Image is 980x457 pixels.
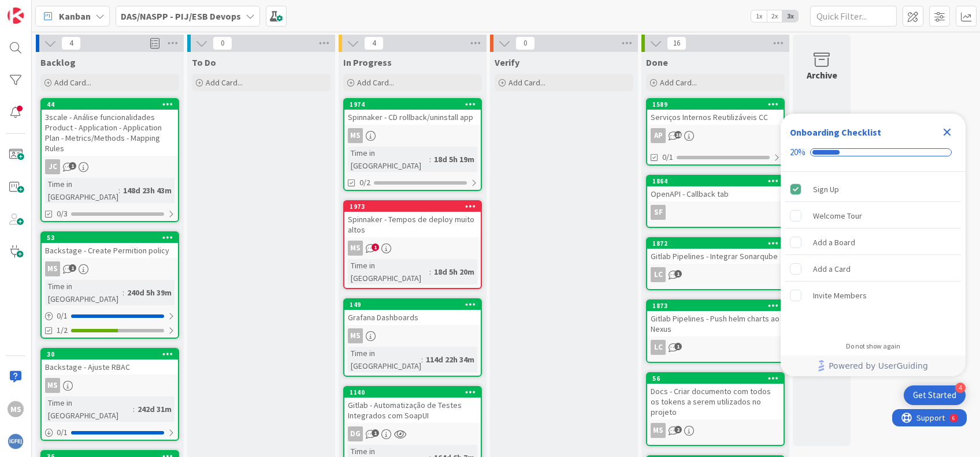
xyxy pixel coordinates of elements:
[344,212,481,237] div: Spinnaker - Tempos de deploy muito altos
[121,10,241,22] b: DAS/NASPP - PIJ/ESB Devops
[59,9,91,23] span: Kanban
[647,205,784,220] div: SF
[647,176,784,186] div: 1864
[122,286,124,299] span: :
[124,286,175,299] div: 240d 5h 39m
[344,398,481,423] div: Gitlab - Automatização de Testes Integrados com SoapUI
[647,99,784,110] div: 1589
[647,423,784,438] div: MS
[344,387,481,423] div: 1140Gitlab - Automatização de Testes Integrados com SoapUI
[674,131,682,138] span: 18
[652,374,784,383] div: 56
[652,239,784,248] div: 1872
[790,147,956,158] div: Checklist progress: 20%
[344,99,481,110] div: 1974
[647,311,784,336] div: Gitlab Pipelines - Push helm charts ao Nexus
[57,426,68,439] span: 0 / 1
[60,5,63,14] div: 6
[515,36,535,50] span: 0
[647,301,784,311] div: 1873
[344,201,481,237] div: 1973Spinnaker - Tempos de deploy muito altos
[350,100,481,108] div: 1974
[429,265,431,278] span: :
[42,309,178,323] div: 0/1
[790,147,805,158] div: 20%
[431,153,477,166] div: 18d 5h 19m
[133,403,135,415] span: :
[206,77,243,88] span: Add Card...
[647,384,784,419] div: Docs - Criar documento com todos os tokens a serem utilizados no projeto
[782,10,798,22] span: 3x
[42,99,178,156] div: 443scale - Análise funcionalidades Product - Application - Application Plan - Metrics/Methods - M...
[348,328,363,343] div: MS
[54,77,91,88] span: Add Card...
[42,233,178,258] div: 53Backstage - Create Permition policy
[751,10,767,22] span: 1x
[495,57,519,68] span: Verify
[348,128,363,143] div: MS
[829,359,928,373] span: Powered by UserGuiding
[57,324,68,336] span: 1/2
[955,383,966,393] div: 4
[651,267,666,282] div: LC
[344,299,481,310] div: 149
[421,353,423,366] span: :
[357,77,394,88] span: Add Card...
[40,57,76,68] span: Backlog
[344,328,481,343] div: MS
[785,203,961,228] div: Welcome Tour is incomplete.
[350,388,481,396] div: 1140
[647,267,784,282] div: LC
[344,387,481,398] div: 1140
[781,114,966,376] div: Checklist Container
[61,36,81,50] span: 4
[344,310,481,325] div: Grafana Dashboards
[344,241,481,256] div: MS
[348,426,363,441] div: DG
[913,389,956,401] div: Get Started
[42,425,178,440] div: 0/1
[372,429,379,437] span: 1
[42,349,178,359] div: 30
[652,302,784,310] div: 1873
[42,110,178,156] div: 3scale - Análise funcionalidades Product - Application - Application Plan - Metrics/Methods - Map...
[667,36,686,50] span: 16
[647,176,784,201] div: 1864OpenAPI - Callback tab
[343,57,392,68] span: In Progress
[813,262,851,276] div: Add a Card
[344,201,481,212] div: 1973
[344,99,481,125] div: 1974Spinnaker - CD rollback/uninstall app
[647,301,784,336] div: 1873Gitlab Pipelines - Push helm charts ao Nexus
[785,256,961,282] div: Add a Card is incomplete.
[813,289,867,302] div: Invite Members
[781,355,966,376] div: Footer
[8,433,24,449] img: avatar
[47,350,178,358] div: 30
[348,347,421,372] div: Time in [GEOGRAPHIC_DATA]
[348,259,429,284] div: Time in [GEOGRAPHIC_DATA]
[192,57,216,68] span: To Do
[57,310,68,322] span: 0 / 1
[651,340,666,355] div: LC
[24,2,53,16] span: Support
[344,299,481,325] div: 149Grafana Dashboards
[647,373,784,419] div: 56Docs - Criar documento com todos os tokens a serem utilizados no projeto
[69,264,76,272] span: 1
[372,244,379,251] span: 1
[45,178,118,203] div: Time in [GEOGRAPHIC_DATA]
[348,147,429,172] div: Time in [GEOGRAPHIC_DATA]
[42,378,178,393] div: MS
[45,159,60,174] div: JC
[810,6,897,27] input: Quick Filter...
[42,261,178,276] div: MS
[647,99,784,125] div: 1589Serviços Internos Reutilizáveis CC
[69,162,76,170] span: 1
[652,177,784,185] div: 1864
[647,373,784,384] div: 56
[674,426,682,433] span: 2
[674,270,682,278] span: 1
[135,403,175,415] div: 242d 31m
[813,209,862,223] div: Welcome Tour
[781,172,966,334] div: Checklist items
[8,401,24,417] div: MS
